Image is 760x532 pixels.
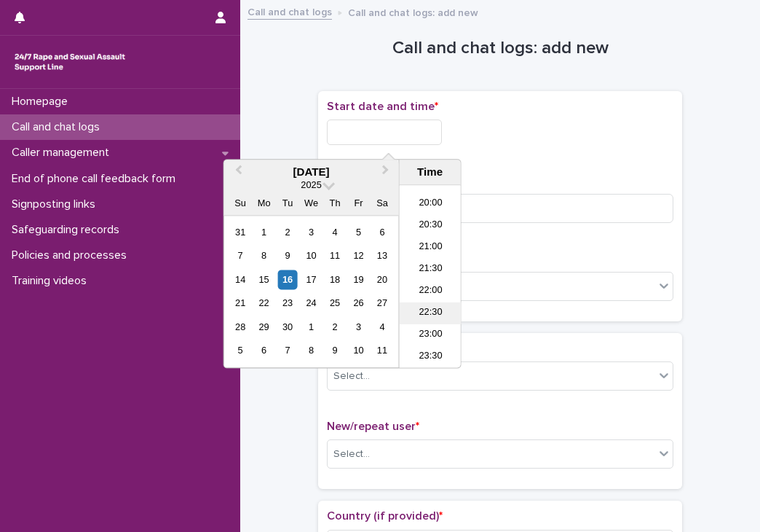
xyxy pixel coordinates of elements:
[372,194,392,214] div: Sa
[254,194,274,214] div: Mo
[6,223,131,237] p: Safeguarding records
[325,317,344,337] div: Choose Thursday, October 2nd, 2025
[278,270,298,289] div: Choose Tuesday, September 16th, 2025
[231,222,250,242] div: Choose Sunday, August 31st, 2025
[372,341,392,361] div: Choose Saturday, October 11th, 2025
[349,341,368,361] div: Choose Friday, October 10th, 2025
[327,101,438,112] span: Start date and time
[6,120,111,134] p: Call and chat logs
[376,161,399,184] button: Next Month
[6,172,187,186] p: End of phone call feedback form
[400,194,462,216] li: 20:00
[372,294,392,313] div: Choose Saturday, September 27th, 2025
[349,194,368,214] div: Fr
[301,194,321,214] div: We
[278,341,298,361] div: Choose Tuesday, October 7th, 2025
[400,281,462,303] li: 22:00
[400,347,462,369] li: 23:30
[349,294,368,313] div: Choose Friday, September 26th, 2025
[325,270,344,289] div: Choose Thursday, September 18th, 2025
[278,246,298,266] div: Choose Tuesday, September 9th, 2025
[372,222,392,242] div: Choose Saturday, September 6th, 2025
[327,420,419,432] span: New/repeat user
[400,303,462,325] li: 22:30
[301,294,321,313] div: Choose Wednesday, September 24th, 2025
[226,161,249,184] button: Previous Month
[301,317,321,337] div: Choose Wednesday, October 1st, 2025
[278,222,298,242] div: Choose Tuesday, September 2nd, 2025
[254,222,274,242] div: Choose Monday, September 1st, 2025
[403,165,457,179] div: Time
[231,294,250,313] div: Choose Sunday, September 21st, 2025
[372,317,392,337] div: Choose Saturday, October 4th, 2025
[231,317,250,337] div: Choose Sunday, September 28th, 2025
[6,95,79,109] p: Homepage
[248,3,332,20] a: Call and chat logs
[333,447,370,462] div: Select...
[348,4,478,20] p: Call and chat logs: add new
[372,246,392,266] div: Choose Saturday, September 13th, 2025
[349,270,368,289] div: Choose Friday, September 19th, 2025
[254,317,274,337] div: Choose Monday, September 29th, 2025
[6,274,98,288] p: Training videos
[400,216,462,238] li: 20:30
[229,221,394,363] div: month 2025-09
[301,246,321,266] div: Choose Wednesday, September 10th, 2025
[278,194,298,214] div: Tu
[325,294,344,313] div: Choose Thursday, September 25th, 2025
[224,165,399,179] div: [DATE]
[349,246,368,266] div: Choose Friday, September 12th, 2025
[325,341,344,361] div: Choose Thursday, October 9th, 2025
[400,259,462,281] li: 21:30
[301,341,321,361] div: Choose Wednesday, October 8th, 2025
[349,222,368,242] div: Choose Friday, September 5th, 2025
[327,510,443,522] span: Country (if provided)
[6,146,121,160] p: Caller management
[12,47,128,77] img: rhQMoQhaT3yELyF149Cw
[325,222,344,242] div: Choose Thursday, September 4th, 2025
[231,246,250,266] div: Choose Sunday, September 7th, 2025
[254,294,274,313] div: Choose Monday, September 22nd, 2025
[301,270,321,289] div: Choose Wednesday, September 17th, 2025
[278,317,298,337] div: Choose Tuesday, September 30th, 2025
[301,180,321,191] span: 2025
[400,325,462,347] li: 23:00
[318,38,682,59] h1: Call and chat logs: add new
[301,222,321,242] div: Choose Wednesday, September 3rd, 2025
[254,246,274,266] div: Choose Monday, September 8th, 2025
[372,270,392,289] div: Choose Saturday, September 20th, 2025
[231,270,250,289] div: Choose Sunday, September 14th, 2025
[254,270,274,289] div: Choose Monday, September 15th, 2025
[325,246,344,266] div: Choose Thursday, September 11th, 2025
[6,249,138,262] p: Policies and processes
[254,341,274,361] div: Choose Monday, October 6th, 2025
[333,369,370,384] div: Select...
[349,317,368,337] div: Choose Friday, October 3rd, 2025
[231,194,250,214] div: Su
[278,294,298,313] div: Choose Tuesday, September 23rd, 2025
[400,238,462,259] li: 21:00
[325,194,344,214] div: Th
[6,197,107,211] p: Signposting links
[231,341,250,361] div: Choose Sunday, October 5th, 2025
